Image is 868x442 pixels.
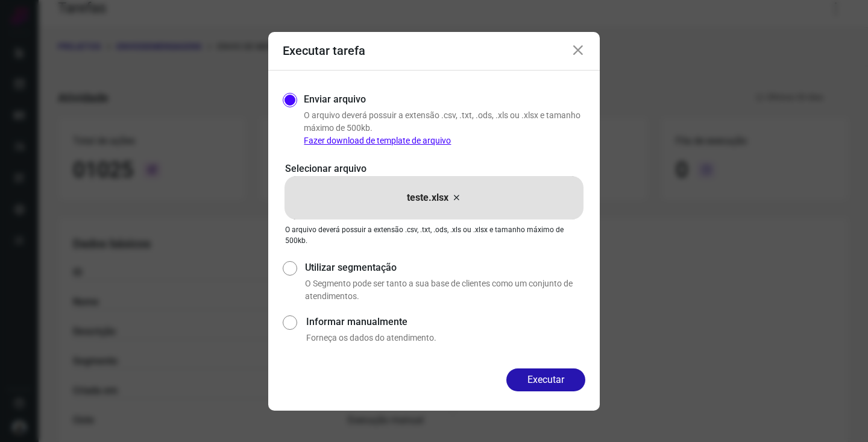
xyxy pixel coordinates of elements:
[306,332,585,344] p: Forneça os dados do atendimento.
[304,136,451,145] a: Fazer download de template de arquivo
[407,191,448,205] p: teste.xlsx
[305,260,585,275] label: Utilizar segmentação
[306,315,585,329] label: Informar manualmente
[304,92,366,107] label: Enviar arquivo
[304,109,585,147] p: O arquivo deverá possuir a extensão .csv, .txt, .ods, .xls ou .xlsx e tamanho máximo de 500kb.
[305,277,585,303] p: O Segmento pode ser tanto a sua base de clientes como um conjunto de atendimentos.
[285,224,583,246] p: O arquivo deverá possuir a extensão .csv, .txt, .ods, .xls ou .xlsx e tamanho máximo de 500kb.
[283,43,365,58] h3: Executar tarefa
[285,162,583,176] p: Selecionar arquivo
[506,368,585,391] button: Executar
